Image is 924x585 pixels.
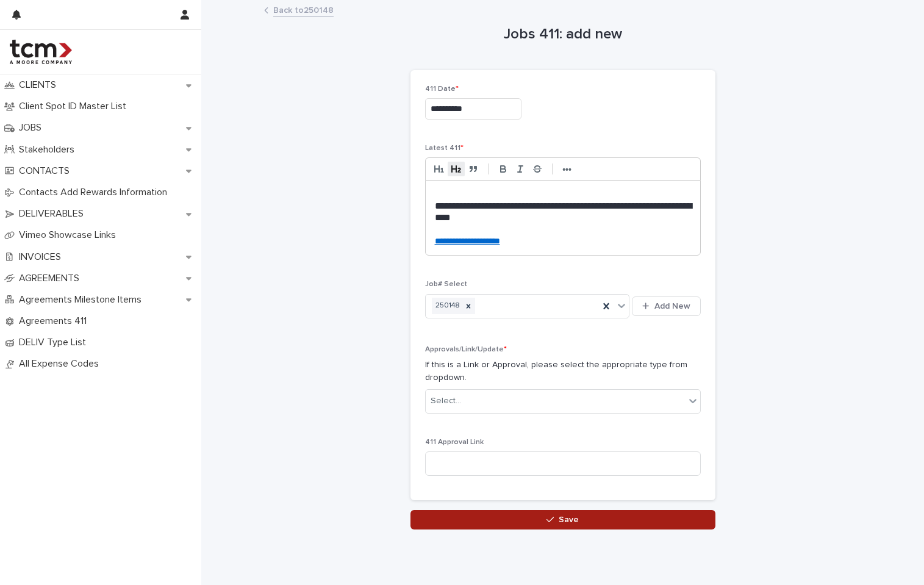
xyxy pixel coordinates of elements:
[14,251,71,263] p: INVOICES
[654,302,690,310] span: Add New
[14,358,109,370] p: All Expense Codes
[410,510,715,529] button: Save
[425,85,459,93] span: 411 Date
[425,145,464,152] span: Latest 411
[410,26,715,43] h1: Jobs 411: add new
[14,315,96,327] p: Agreements 411
[425,346,507,353] span: Approvals/Link/Update
[14,208,93,220] p: DELIVERABLES
[632,296,700,316] button: Add New
[425,439,484,446] span: 411 Approval Link
[273,2,334,16] a: Back to250148
[14,187,177,198] p: Contacts Add Rewards Information
[432,298,462,314] div: 250148
[14,294,151,306] p: Agreements Milestone Items
[14,144,84,156] p: Stakeholders
[14,165,79,177] p: CONTACTS
[14,79,66,91] p: CLIENTS
[14,273,89,284] p: AGREEMENTS
[559,162,576,176] button: •••
[14,122,51,134] p: JOBS
[14,337,96,348] p: DELIV Type List
[431,395,461,407] div: Select...
[14,101,136,112] p: Client Spot ID Master List
[559,515,579,524] span: Save
[425,281,467,288] span: Job# Select
[425,359,701,384] p: If this is a Link or Approval, please select the appropriate type from dropdown.
[562,165,571,174] strong: •••
[14,229,126,241] p: Vimeo Showcase Links
[10,40,72,64] img: 4hMmSqQkux38exxPVZHQ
